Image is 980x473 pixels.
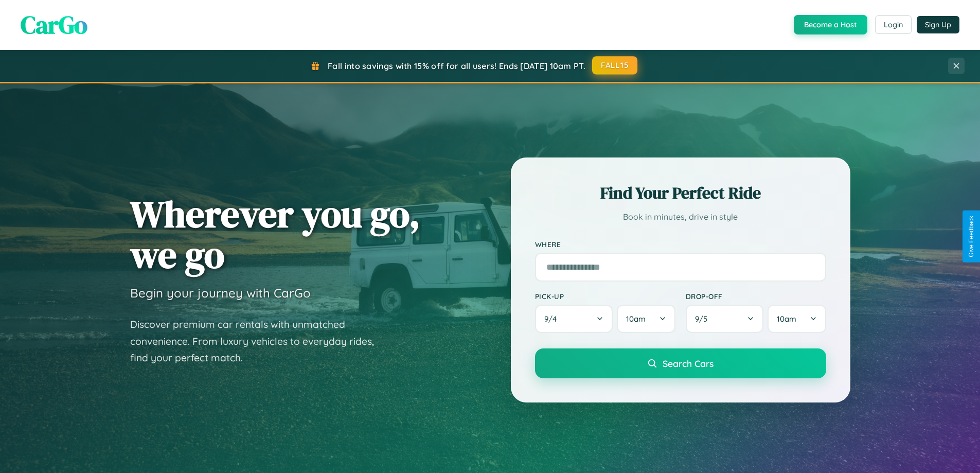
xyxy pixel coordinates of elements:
[535,305,613,333] button: 9/4
[130,316,387,366] p: Discover premium car rentals with unmatched convenience. From luxury vehicles to everyday rides, ...
[535,209,826,224] p: Book in minutes, drive in style
[535,182,826,204] h2: Find Your Perfect Ride
[535,348,826,378] button: Search Cars
[875,15,912,34] button: Login
[21,8,87,42] span: CarGo
[592,56,637,75] button: FALL15
[794,15,867,34] button: Become a Host
[535,240,826,249] label: Where
[686,292,826,301] label: Drop-off
[777,314,796,324] span: 10am
[130,285,311,301] h3: Begin your journey with CarGo
[917,16,959,33] button: Sign Up
[768,305,826,333] button: 10am
[968,216,975,257] div: Give Feedback
[695,314,712,324] span: 9 / 5
[328,61,585,71] span: Fall into savings with 15% off for all users! Ends [DATE] 10am PT.
[686,305,764,333] button: 9/5
[130,194,420,275] h1: Wherever you go, we go
[544,314,562,324] span: 9 / 4
[617,305,675,333] button: 10am
[626,314,646,324] span: 10am
[663,358,714,369] span: Search Cars
[535,292,675,301] label: Pick-up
